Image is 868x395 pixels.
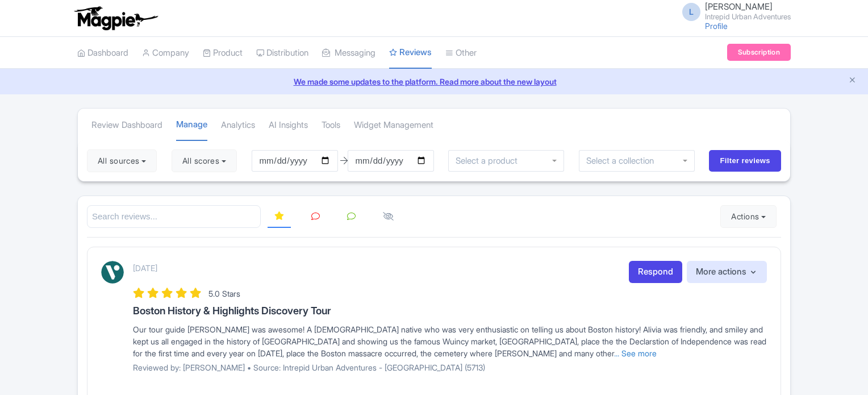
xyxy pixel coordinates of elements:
[133,262,157,274] p: [DATE]
[142,38,189,69] a: Company
[208,289,240,298] span: 5.0 Stars
[727,44,791,61] a: Subscription
[203,38,243,69] a: Product
[7,76,861,88] a: We made some updates to the platform. Read more about the new layout
[72,6,160,31] img: logo-ab69f6fb50320c5b225c76a69d11143b.png
[77,38,128,69] a: Dashboard
[91,110,162,141] a: Review Dashboard
[705,13,791,20] small: Intrepid Urban Adventures
[682,3,700,21] span: L
[456,156,524,166] input: Select a product
[848,74,857,88] button: Close announcement
[172,149,237,172] button: All scores
[269,110,308,141] a: AI Insights
[87,205,261,228] input: Search reviews...
[629,261,682,283] a: Respond
[586,156,662,166] input: Select a collection
[675,2,791,20] a: L [PERSON_NAME] Intrepid Urban Adventures
[445,38,477,69] a: Other
[221,110,255,141] a: Analytics
[101,261,124,284] img: Viator Logo
[709,150,781,172] input: Filter reviews
[322,110,340,141] a: Tools
[354,110,433,141] a: Widget Management
[687,261,767,283] button: More actions
[614,348,657,358] a: ... See more
[87,149,157,172] button: All sources
[322,38,375,69] a: Messaging
[256,38,308,69] a: Distribution
[176,109,207,142] a: Manage
[705,21,728,31] a: Profile
[133,361,767,373] p: Reviewed by: [PERSON_NAME] • Source: Intrepid Urban Adventures - [GEOGRAPHIC_DATA] (5713)
[389,37,432,69] a: Reviews
[133,305,767,317] h3: Boston History & Highlights Discovery Tour
[705,1,773,12] span: [PERSON_NAME]
[133,323,767,359] div: Our tour guide [PERSON_NAME] was awesome! A [DEMOGRAPHIC_DATA] native who was very enthusiastic o...
[720,205,777,228] button: Actions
